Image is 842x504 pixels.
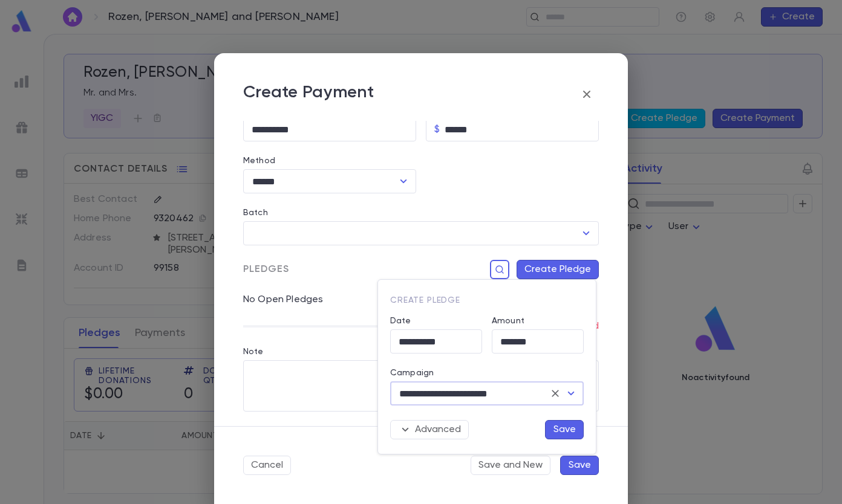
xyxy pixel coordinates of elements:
label: Campaign [390,368,434,378]
button: Advanced [390,420,469,439]
button: Clear [547,385,564,402]
label: Amount [492,316,524,326]
button: Open [563,385,579,402]
span: Create Pledge [390,296,460,305]
input: Choose date, selected date is Sep 17, 2025 [390,330,482,354]
button: Save [545,420,584,439]
label: Date [390,316,482,326]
